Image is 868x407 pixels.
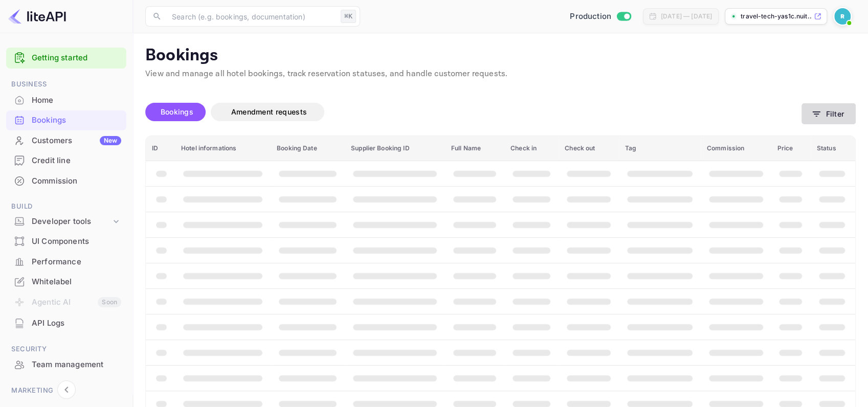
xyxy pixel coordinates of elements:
[32,318,121,329] div: API Logs
[6,131,126,151] div: CustomersNew
[32,216,111,228] div: Developer tools
[100,136,121,145] div: New
[6,313,126,333] div: API Logs
[32,52,121,64] a: Getting started
[231,107,307,116] span: Amendment requests
[741,12,812,21] p: travel-tech-yas1c.nuit...
[6,272,126,291] a: Whitelabel
[6,252,126,271] a: Performance
[6,48,126,69] div: Getting started
[6,344,126,355] span: Security
[566,11,635,22] div: Switch to Sandbox mode
[771,136,810,161] th: Price
[619,136,701,161] th: Tag
[341,10,356,23] div: ⌘K
[8,8,66,25] img: LiteAPI logo
[445,136,504,161] th: Full Name
[32,95,121,106] div: Home
[57,380,76,399] button: Collapse navigation
[6,355,126,375] div: Team management
[6,385,126,396] span: Marketing
[6,91,126,110] div: Home
[166,6,337,27] input: Search (e.g. bookings, documentation)
[504,136,559,161] th: Check in
[6,151,126,171] div: Credit line
[6,131,126,150] a: CustomersNew
[6,232,126,252] div: UI Components
[834,8,851,25] img: Revolut
[802,103,856,124] button: Filter
[6,213,126,231] div: Developer tools
[32,236,121,247] div: UI Components
[6,151,126,170] a: Credit line
[145,103,802,121] div: account-settings tabs
[6,171,126,190] a: Commission
[6,79,126,90] span: Business
[6,232,126,251] a: UI Components
[32,256,121,268] div: Performance
[146,136,175,161] th: ID
[570,11,611,22] span: Production
[6,110,126,129] a: Bookings
[6,272,126,292] div: Whitelabel
[6,355,126,374] a: Team management
[6,313,126,332] a: API Logs
[271,136,345,161] th: Booking Date
[145,68,856,80] p: View and manage all hotel bookings, track reservation statuses, and handle customer requests.
[32,155,121,167] div: Credit line
[6,171,126,191] div: Commission
[32,359,121,371] div: Team management
[559,136,619,161] th: Check out
[32,115,121,126] div: Bookings
[32,135,121,147] div: Customers
[661,12,712,21] div: [DATE] — [DATE]
[32,276,121,288] div: Whitelabel
[6,91,126,109] a: Home
[345,136,445,161] th: Supplier Booking ID
[6,252,126,272] div: Performance
[32,175,121,187] div: Commission
[175,136,271,161] th: Hotel informations
[161,107,193,116] span: Bookings
[701,136,771,161] th: Commission
[145,46,856,66] p: Bookings
[6,201,126,212] span: Build
[811,136,855,161] th: Status
[6,110,126,130] div: Bookings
